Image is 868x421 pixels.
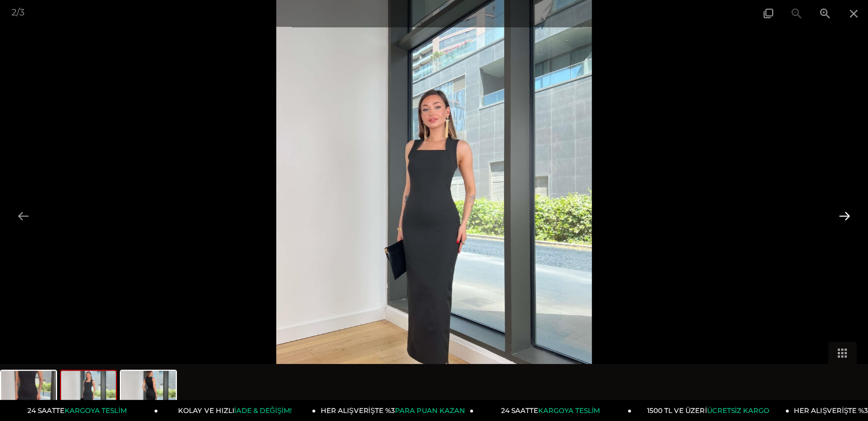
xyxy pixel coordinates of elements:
[632,400,790,421] a: 1500 TL VE ÜZERİÜCRETSİZ KARGO
[61,371,116,414] img: karalde-elbise-25y440-bb-ca5.jpg
[474,400,632,421] a: 24 SAATTEKARGOYA TESLİM
[19,7,25,18] span: 3
[538,406,600,415] span: KARGOYA TESLİM
[158,400,316,421] a: KOLAY VE HIZLIİADE & DEĞİŞİM!
[121,371,176,414] img: karalde-elbise-25y440-cd1a6-.jpg
[316,400,474,421] a: HER ALIŞVERİŞTE %3PARA PUAN KAZAN
[64,406,126,415] span: KARGOYA TESLİM
[395,406,465,415] span: PARA PUAN KAZAN
[11,7,17,18] span: 2
[1,371,56,414] img: karalde-elbise-25y440-543-bb.jpg
[828,342,857,364] button: Toggle thumbnails
[1,400,159,421] a: 24 SAATTEKARGOYA TESLİM
[234,406,291,415] span: İADE & DEĞİŞİM!
[707,406,769,415] span: ÜCRETSİZ KARGO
